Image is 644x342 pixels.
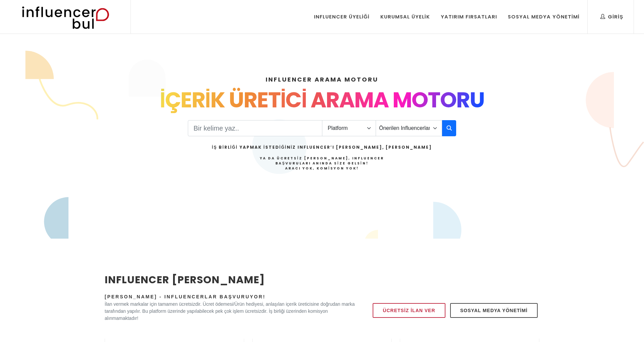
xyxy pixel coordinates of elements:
h2: İş Birliği Yapmak İstediğiniz Influencer’ı [PERSON_NAME], [PERSON_NAME] [212,144,432,150]
a: Ücretsiz İlan Ver [373,303,445,318]
div: İÇERİK ÜRETİCİ ARAMA MOTORU [105,84,539,116]
a: Sosyal Medya Yönetimi [450,303,538,318]
div: Giriş [600,13,623,20]
h4: Ya da Ücretsiz [PERSON_NAME], Influencer Başvuruları Anında Size Gelsin! [212,156,432,171]
div: Yatırım Fırsatları [441,13,497,20]
p: İlan vermek markalar için tamamen ücretsizdir. Ücret ödemesi/Ürün hediyesi, anlaşılan içerik üret... [105,301,355,322]
div: Kurumsal Üyelik [380,13,430,20]
input: Search [188,120,322,136]
span: Sosyal Medya Yönetimi [460,306,528,314]
span: [PERSON_NAME] - Influencerlar Başvuruyor! [105,294,266,299]
h2: INFLUENCER [PERSON_NAME] [105,272,355,287]
div: Influencer Üyeliği [314,13,370,20]
div: Sosyal Medya Yönetimi [508,13,580,20]
h4: INFLUENCER ARAMA MOTORU [105,75,539,84]
span: Ücretsiz İlan Ver [383,306,435,314]
strong: Aracı Yok, Komisyon Yok! [285,166,359,171]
